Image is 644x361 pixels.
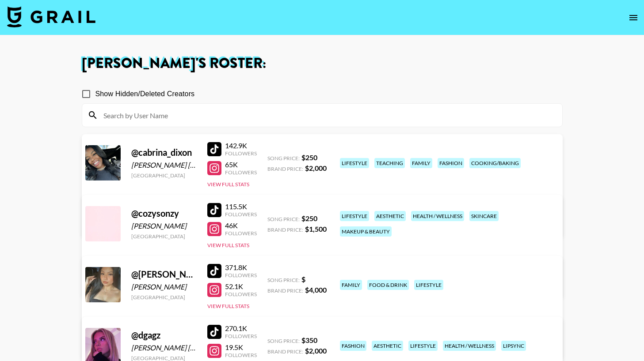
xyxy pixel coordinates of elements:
div: 46K [225,221,257,230]
div: lipsync [501,341,526,351]
div: fashion [340,341,366,351]
strong: $ [301,275,305,283]
span: Song Price: [267,277,300,283]
div: aesthetic [374,211,406,221]
div: 65K [225,160,257,169]
div: @ cabrina_dixon [131,147,197,158]
div: @ cozysonzy [131,208,197,219]
div: cooking/baking [469,158,521,168]
div: [PERSON_NAME] [131,222,197,230]
div: [GEOGRAPHIC_DATA] [131,233,197,240]
span: Song Price: [267,338,300,344]
div: health / wellness [411,211,464,221]
div: @ [PERSON_NAME].reynaaa [131,269,197,280]
strong: $ 350 [301,336,317,344]
div: lifestyle [414,280,443,290]
button: View Full Stats [207,242,249,248]
div: aesthetic [372,341,403,351]
strong: $ 250 [301,214,317,222]
div: 115.5K [225,202,257,211]
div: food & drink [367,280,409,290]
div: 270.1K [225,324,257,333]
h1: [PERSON_NAME] 's Roster: [82,56,563,71]
span: Show Hidden/Deleted Creators [95,89,195,99]
div: @ dgagz [131,330,197,341]
strong: $ 250 [301,153,317,162]
button: View Full Stats [207,303,249,309]
div: [PERSON_NAME] [GEOGRAPHIC_DATA][PERSON_NAME] [131,161,197,169]
div: lifestyle [340,211,369,221]
strong: $ 2,000 [305,346,327,355]
span: Brand Price: [267,287,303,294]
strong: $ 1,500 [305,225,327,233]
span: Song Price: [267,216,300,222]
div: teaching [374,158,405,168]
img: Grail Talent [7,6,95,27]
div: skincare [469,211,499,221]
button: open drawer [625,9,642,26]
div: Followers [225,333,257,339]
div: lifestyle [408,341,438,351]
div: Followers [225,169,257,176]
div: Followers [225,272,257,278]
div: [GEOGRAPHIC_DATA] [131,172,197,179]
div: Followers [225,211,257,218]
div: health / wellness [443,341,496,351]
span: Brand Price: [267,226,303,233]
input: Search by User Name [98,108,557,122]
strong: $ 4,000 [305,286,327,294]
div: Followers [225,150,257,157]
span: Song Price: [267,155,300,162]
div: Followers [225,291,257,297]
div: lifestyle [340,158,369,168]
div: [PERSON_NAME] [131,282,197,291]
div: Followers [225,352,257,358]
div: 19.5K [225,343,257,352]
div: 52.1K [225,282,257,291]
span: Brand Price: [267,165,303,172]
div: makeup & beauty [340,226,392,237]
strong: $ 2,000 [305,164,327,172]
button: View Full Stats [207,181,249,188]
span: Brand Price: [267,348,303,355]
div: family [410,158,432,168]
div: [GEOGRAPHIC_DATA] [131,294,197,301]
div: family [340,280,362,290]
div: 371.8K [225,263,257,272]
div: 142.9K [225,141,257,150]
div: [PERSON_NAME] [PERSON_NAME] [131,343,197,352]
div: Followers [225,230,257,237]
div: fashion [438,158,464,168]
